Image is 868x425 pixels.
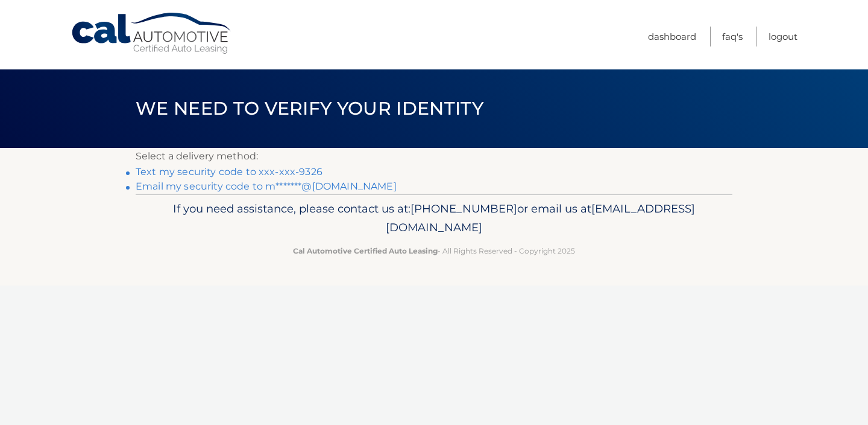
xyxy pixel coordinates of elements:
[769,27,797,46] a: Logout
[136,97,483,120] span: We need to verify your identity
[143,199,725,238] p: If you need assistance, please contact us at: or email us at
[136,166,322,177] a: Text my security code to xxx-xxx-9326
[71,12,233,55] a: Cal Automotive
[136,181,397,192] a: Email my security code to m*******@[DOMAIN_NAME]
[136,148,732,165] p: Select a delivery method:
[293,246,438,255] strong: Cal Automotive Certified Auto Leasing
[410,202,517,216] span: [PHONE_NUMBER]
[722,27,743,46] a: FAQ's
[648,27,696,46] a: Dashboard
[143,244,725,257] p: - All Rights Reserved - Copyright 2025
